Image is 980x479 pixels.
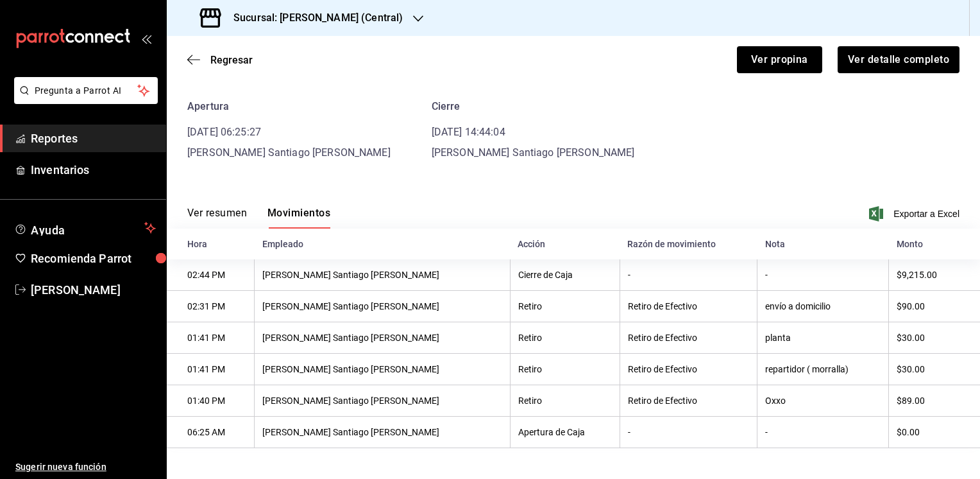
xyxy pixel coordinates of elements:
th: [PERSON_NAME] Santiago [PERSON_NAME] [255,322,510,354]
th: Retiro de Efectivo [620,385,757,417]
span: Ayuda [31,220,139,236]
th: $30.00 [889,354,980,385]
span: Reportes [31,130,156,147]
th: [PERSON_NAME] Santiago [PERSON_NAME] [255,385,510,417]
h3: Sucursal: [PERSON_NAME] (Central) [223,10,403,26]
button: Ver propina [737,46,822,73]
th: 06:25 AM [167,417,255,448]
th: - [620,259,757,291]
span: Regresar [210,54,253,66]
th: Apertura de Caja [510,417,620,448]
th: Retiro [510,354,620,385]
button: Exportar a Excel [872,206,959,222]
th: [PERSON_NAME] Santiago [PERSON_NAME] [255,259,510,291]
th: $90.00 [889,291,980,322]
th: Retiro [510,322,620,354]
th: 01:41 PM [167,354,255,385]
span: Recomienda Parrot [31,250,156,267]
span: Inventarios [31,161,156,179]
th: Retiro [510,291,620,322]
th: - [757,259,889,291]
th: Razón de movimiento [620,229,757,259]
th: Oxxo [757,385,889,417]
button: Regresar [187,54,253,66]
th: Monto [889,229,980,259]
th: Hora [167,229,255,259]
th: Retiro de Efectivo [620,354,757,385]
th: repartidor ( morralla) [757,354,889,385]
th: $0.00 [889,417,980,448]
th: - [620,417,757,448]
th: envío a domicilio [757,291,889,322]
th: Cierre de Caja [510,259,620,291]
th: Retiro de Efectivo [620,322,757,354]
span: Sugerir nueva función [15,460,156,474]
span: Pregunta a Parrot AI [35,84,138,98]
th: Retiro de Efectivo [620,291,757,322]
th: - [757,417,889,448]
th: planta [757,322,889,354]
button: Pregunta a Parrot AI [14,77,158,104]
th: $30.00 [889,322,980,354]
button: Ver detalle completo [838,46,959,73]
th: Acción [510,229,620,259]
th: Retiro [510,385,620,417]
span: [PERSON_NAME] Santiago [PERSON_NAME] [187,146,391,159]
time: [DATE] 14:44:04 [432,126,505,138]
th: [PERSON_NAME] Santiago [PERSON_NAME] [255,354,510,385]
time: [DATE] 06:25:27 [187,126,261,138]
th: 01:41 PM [167,322,255,354]
div: Cierre [432,99,635,114]
button: Ver resumen [187,207,247,229]
button: open_drawer_menu [141,33,151,44]
div: Apertura [187,99,391,114]
button: Movimientos [267,207,330,229]
a: Pregunta a Parrot AI [9,93,158,107]
span: [PERSON_NAME] [31,281,156,299]
div: navigation tabs [187,207,330,229]
th: 02:44 PM [167,259,255,291]
th: 01:40 PM [167,385,255,417]
span: [PERSON_NAME] Santiago [PERSON_NAME] [432,146,635,159]
th: [PERSON_NAME] Santiago [PERSON_NAME] [255,417,510,448]
th: $9,215.00 [889,259,980,291]
th: Nota [757,229,889,259]
th: 02:31 PM [167,291,255,322]
th: $89.00 [889,385,980,417]
th: [PERSON_NAME] Santiago [PERSON_NAME] [255,291,510,322]
th: Empleado [255,229,510,259]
